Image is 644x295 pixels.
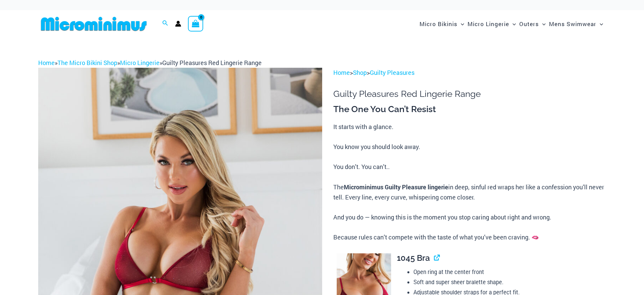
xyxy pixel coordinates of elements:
[457,15,464,33] span: Menu Toggle
[413,277,606,287] li: Soft and super sheer bralette shape.
[413,267,606,277] li: Open ring at the center front
[518,14,547,34] a: OutersMenu ToggleMenu Toggle
[547,14,605,34] a: Mens SwimwearMenu ToggleMenu Toggle
[417,13,606,35] nav: Site Navigation
[370,68,414,77] a: Guilty Pleasures
[175,21,181,27] a: Account icon link
[344,183,448,191] b: Microminimus Guilty Pleasure lingerie
[333,122,606,243] p: It starts with a glance. You know you should look away. You don’t. You can’t.. The in deep, sinfu...
[596,15,603,33] span: Menu Toggle
[418,14,466,34] a: Micro BikinisMenu ToggleMenu Toggle
[188,16,204,31] a: View Shopping Cart, empty
[397,253,430,263] span: 1045 Bra
[509,15,516,33] span: Menu Toggle
[38,59,262,67] span: » » »
[519,15,539,33] span: Outers
[333,89,606,99] h1: Guilty Pleasures Red Lingerie Range
[38,59,55,67] a: Home
[333,68,350,77] a: Home
[549,15,596,33] span: Mens Swimwear
[162,19,168,28] a: Search icon link
[420,15,457,33] span: Micro Bikinis
[38,16,149,31] img: MM SHOP LOGO FLAT
[539,15,546,33] span: Menu Toggle
[333,104,606,115] h3: The One You Can’t Resist
[120,59,160,67] a: Micro Lingerie
[333,68,606,78] p: > >
[353,68,367,77] a: Shop
[162,59,262,67] span: Guilty Pleasures Red Lingerie Range
[466,14,518,34] a: Micro LingerieMenu ToggleMenu Toggle
[468,15,509,33] span: Micro Lingerie
[57,59,117,67] a: The Micro Bikini Shop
